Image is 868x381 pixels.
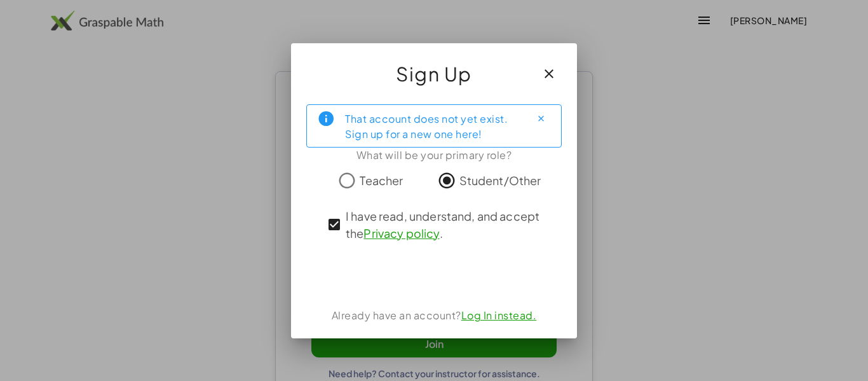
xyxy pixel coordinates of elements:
a: Log In instead. [461,308,537,322]
button: Close [531,109,551,129]
span: Student/Other [459,172,541,189]
div: That account does not yet exist. Sign up for a new one here! [345,110,520,142]
span: Teacher [360,172,403,189]
span: I have read, understand, and accept the . [346,207,545,242]
div: Already have an account? [306,308,562,323]
div: What will be your primary role? [306,148,562,163]
iframe: Sign in with Google Button [364,261,504,289]
span: Sign Up [396,59,472,89]
a: Privacy policy [363,226,439,240]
